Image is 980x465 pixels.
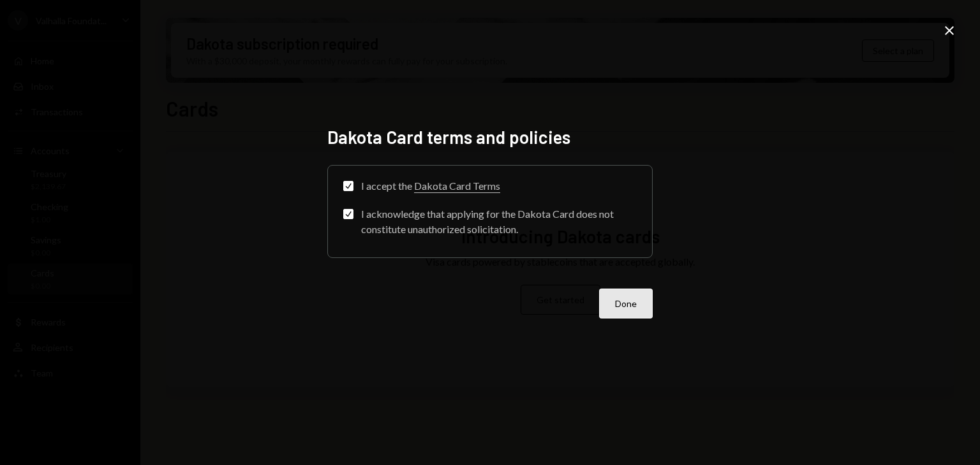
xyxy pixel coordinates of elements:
[327,125,653,150] h2: Dakota Card terms and policies
[361,178,500,194] div: I accept the
[414,180,500,193] a: Dakota Card Terms
[343,181,353,191] button: I accept the Dakota Card Terms
[343,209,353,219] button: I acknowledge that applying for the Dakota Card does not constitute unauthorized solicitation.
[599,289,653,318] button: Done
[361,206,637,237] div: I acknowledge that applying for the Dakota Card does not constitute unauthorized solicitation.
